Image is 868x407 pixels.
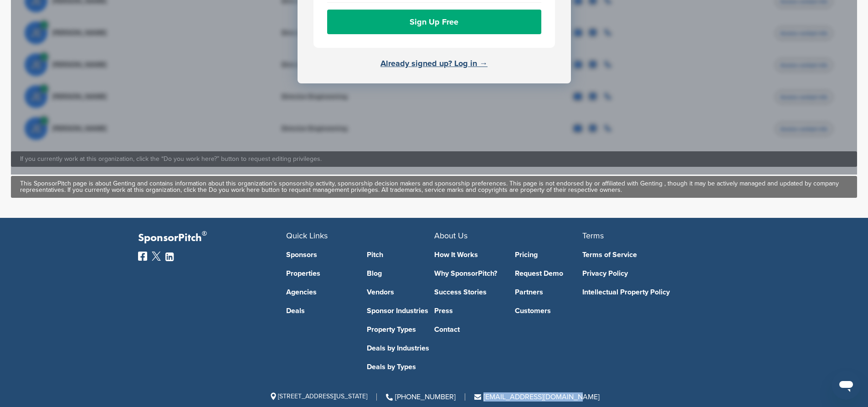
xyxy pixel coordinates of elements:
[152,252,161,261] img: Twitter
[367,251,434,258] a: Pitch
[832,371,861,400] iframe: Button to launch messaging window
[380,58,488,68] a: Already signed up? Log in →
[138,232,286,245] p: SponsorPitch
[367,363,434,371] a: Deals by Types
[434,270,502,277] a: Why SponsorPitch?
[515,251,582,258] a: Pricing
[269,392,367,400] span: [STREET_ADDRESS][US_STATE]
[286,307,354,314] a: Deals
[286,270,354,277] a: Properties
[367,289,434,296] a: Vendors
[434,326,502,333] a: Contact
[367,326,434,333] a: Property Types
[367,307,434,314] a: Sponsor Industries
[367,345,434,352] a: Deals by Industries
[434,289,502,296] a: Success Stories
[434,251,502,258] a: How It Works
[434,307,502,314] a: Press
[515,270,582,277] a: Request Demo
[434,231,467,241] span: About Us
[20,180,848,193] div: This SponsorPitch page is about Genting and contains information about this organization's sponso...
[386,392,456,402] a: [PHONE_NUMBER]
[474,392,600,402] a: [EMAIL_ADDRESS][DOMAIN_NAME]
[515,289,582,296] a: Partners
[515,307,582,314] a: Customers
[582,251,717,258] a: Terms of Service
[367,270,434,277] a: Blog
[582,289,717,296] a: Intellectual Property Policy
[582,270,717,277] a: Privacy Policy
[286,231,328,241] span: Quick Links
[286,289,354,296] a: Agencies
[286,251,354,258] a: Sponsors
[202,228,207,239] span: ®
[582,231,604,241] span: Terms
[327,10,541,34] a: Sign Up Free
[138,252,147,261] img: Facebook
